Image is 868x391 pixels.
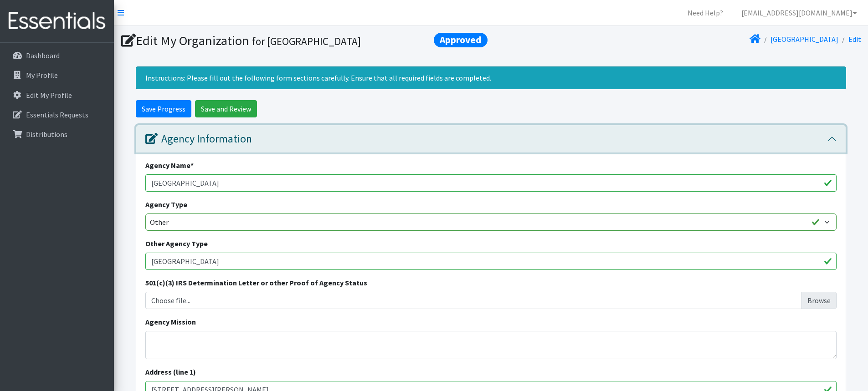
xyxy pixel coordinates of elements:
a: Dashboard [4,46,110,65]
h1: Edit My Organization [121,33,488,49]
p: Distributions [26,130,67,139]
a: Need Help? [680,4,730,22]
a: Distributions [4,125,110,143]
div: Instructions: Please fill out the following form sections carefully. Ensure that all required fie... [136,66,846,89]
p: Edit My Profile [26,91,72,100]
abbr: required [190,161,194,170]
label: 501(c)(3) IRS Determination Letter or other Proof of Agency Status [145,277,367,288]
a: Edit [848,35,861,44]
input: Save and Review [195,100,257,117]
input: Save Progress [136,100,191,117]
a: My Profile [4,66,110,84]
a: Edit My Profile [4,86,110,104]
p: Dashboard [26,51,60,60]
a: [EMAIL_ADDRESS][DOMAIN_NAME] [734,4,864,22]
a: Essentials Requests [4,106,110,124]
label: Choose file... [145,292,837,309]
small: for [GEOGRAPHIC_DATA] [252,35,361,48]
label: Other Agency Type [145,238,208,249]
label: Address (line 1) [145,366,196,377]
a: [GEOGRAPHIC_DATA] [770,35,838,44]
label: Agency Type [145,199,187,210]
label: Agency Mission [145,316,196,327]
img: HumanEssentials [4,6,110,36]
div: Agency Information [145,132,252,146]
span: Approved [434,33,488,47]
p: Essentials Requests [26,110,88,119]
button: Agency Information [136,125,846,153]
label: Agency Name [145,160,194,171]
p: My Profile [26,71,58,80]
